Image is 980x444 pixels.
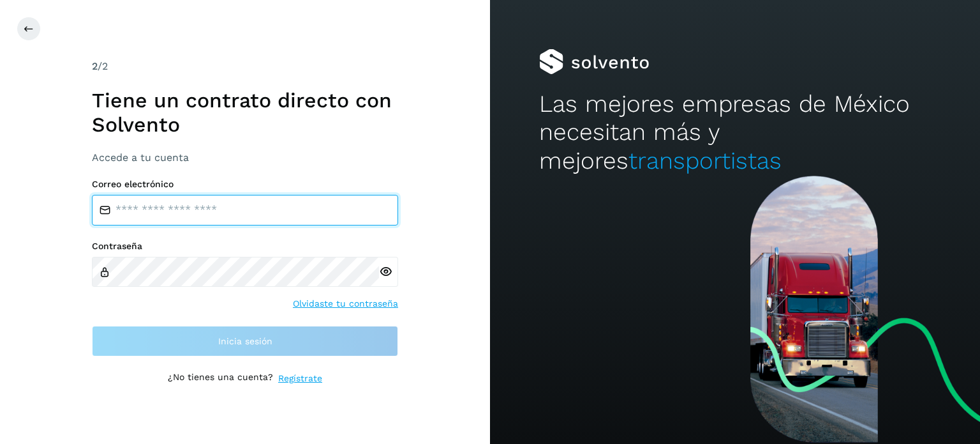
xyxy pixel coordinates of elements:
span: 2 [92,60,98,72]
a: Olvidaste tu contraseña [293,297,398,310]
label: Contraseña [92,241,398,252]
button: Inicia sesión [92,326,398,356]
span: transportistas [628,147,782,174]
a: Regístrate [278,372,322,385]
h3: Accede a tu cuenta [92,151,398,164]
p: ¿No tienes una cuenta? [168,372,273,385]
label: Correo electrónico [92,179,398,190]
span: Inicia sesión [218,337,272,346]
h2: Las mejores empresas de México necesitan más y mejores [539,90,931,175]
div: /2 [92,59,398,74]
h1: Tiene un contrato directo con Solvento [92,88,398,137]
